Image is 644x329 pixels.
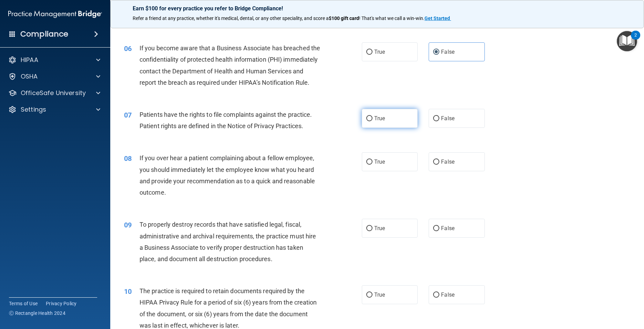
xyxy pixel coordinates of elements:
a: Privacy Policy [46,300,77,307]
span: False [441,49,454,55]
span: If you over hear a patient complaining about a fellow employee, you should immediately let the em... [140,154,315,196]
span: True [374,115,385,122]
span: Refer a friend at any practice, whether it's medical, dental, or any other speciality, and score a [133,16,329,21]
p: HIPAA [21,56,38,64]
a: Get Started [425,16,451,21]
span: 06 [124,44,132,53]
a: Settings [8,105,100,114]
span: 08 [124,154,132,163]
a: HIPAA [8,56,100,64]
input: True [366,160,372,165]
span: False [441,225,454,232]
a: OfficeSafe University [8,89,100,97]
input: False [433,292,439,298]
img: PMB logo [8,7,102,21]
span: True [374,291,385,298]
strong: Get Started [425,16,450,21]
span: False [441,158,454,165]
span: The practice is required to retain documents required by the HIPAA Privacy Rule for a period of s... [140,287,317,329]
input: False [433,116,439,121]
p: OfficeSafe University [21,89,86,97]
a: OSHA [8,72,100,81]
input: False [433,50,439,55]
div: 2 [634,35,637,44]
span: Ⓒ Rectangle Health 2024 [9,310,65,317]
h4: Compliance [20,29,68,39]
button: Open Resource Center, 2 new notifications [617,31,637,51]
span: True [374,49,385,55]
p: OSHA [21,72,38,81]
span: To properly destroy records that have satisfied legal, fiscal, administrative and archival requir... [140,221,316,263]
span: True [374,158,385,165]
span: 07 [124,111,132,119]
a: Terms of Use [9,300,38,307]
span: If you become aware that a Business Associate has breached the confidentiality of protected healt... [140,44,320,86]
span: True [374,225,385,232]
input: False [433,226,439,231]
span: False [441,291,454,298]
span: Patients have the rights to file complaints against the practice. Patient rights are defined in t... [140,111,312,130]
input: True [366,116,372,121]
input: False [433,160,439,165]
input: True [366,50,372,55]
p: Earn $100 for every practice you refer to Bridge Compliance! [133,5,622,12]
input: True [366,226,372,231]
strong: $100 gift card [329,16,359,21]
span: 09 [124,221,132,229]
input: True [366,292,372,298]
span: False [441,115,454,122]
p: Settings [21,105,46,114]
span: ! That's what we call a win-win. [359,16,425,21]
span: 10 [124,287,132,296]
